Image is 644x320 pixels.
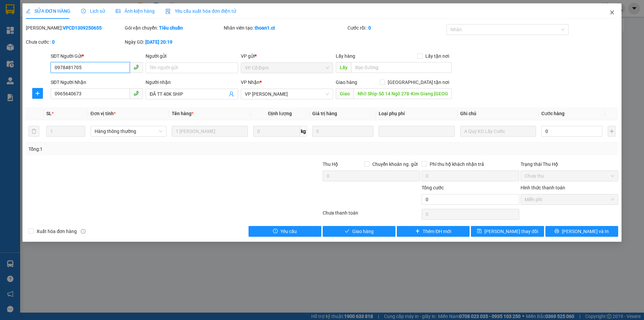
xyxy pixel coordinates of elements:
span: check [345,229,350,234]
button: plus [608,126,615,137]
b: 0 [52,39,55,45]
span: Tên hàng [172,111,194,116]
span: Thêm ĐH mới [423,228,451,235]
span: VP Hoàng Liệt [245,89,329,99]
span: Giao [336,88,354,99]
span: Lấy tận nơi [423,52,452,60]
div: Trạng thái Thu Hộ [521,161,618,168]
span: Miễn phí [525,194,614,204]
span: [PERSON_NAME] thay đổi [484,228,538,235]
button: save[PERSON_NAME] thay đổi [471,226,544,237]
span: info-circle [81,229,86,234]
div: Chưa cước : [26,38,123,46]
div: Người nhận [146,79,238,86]
div: Nhân viên tạo: [224,24,346,32]
span: Yêu cầu xuất hóa đơn điện tử [165,8,236,14]
span: edit [26,9,31,13]
input: Dọc đường [351,62,452,73]
button: plus [32,88,43,99]
button: checkGiao hàng [323,226,395,237]
button: delete [29,126,39,137]
b: Tiêu chuẩn [159,25,183,31]
img: icon [165,9,171,14]
span: Yêu cầu [280,228,297,235]
button: Close [603,3,622,22]
div: Chưa thanh toán [322,209,421,221]
span: VP Cổ Đạm [245,63,329,73]
span: close [609,10,615,15]
span: SỬA ĐƠN HÀNG [26,8,70,14]
input: Ghi Chú [460,126,536,137]
div: Cước rồi : [347,24,445,32]
span: Định lượng [268,111,292,116]
div: Tổng: 1 [29,145,249,153]
div: [PERSON_NAME]: [26,24,123,32]
span: save [477,229,482,234]
span: user-add [229,91,234,97]
span: exclamation-circle [273,229,278,234]
span: Phí thu hộ khách nhận trả [427,161,487,168]
button: printer[PERSON_NAME] và In [545,226,618,237]
b: 0 [368,25,371,31]
span: Tổng cước [422,185,444,190]
div: Ngày GD: [125,38,222,46]
span: phone [133,91,139,96]
span: Ảnh kiện hàng [116,8,155,14]
span: Thu Hộ [323,162,338,167]
div: SĐT Người Nhận [51,79,143,86]
input: 0 [312,126,373,137]
span: [GEOGRAPHIC_DATA] tận nơi [385,79,452,86]
span: plus [415,229,420,234]
span: Hàng thông thường [95,126,162,136]
span: Chuyển khoản ng. gửi [370,161,420,168]
span: Giao hàng [336,80,357,85]
input: Dọc đường [354,88,452,99]
div: Gói vận chuyển: [125,24,222,32]
div: SĐT Người Gửi [51,52,143,60]
span: Lấy [336,62,351,73]
b: VPCD1309250655 [63,25,102,31]
span: Giao hàng [352,228,374,235]
span: Chưa thu [525,171,614,181]
div: Người gửi [146,52,238,60]
span: Cước hàng [541,111,565,116]
span: picture [116,9,120,13]
span: SL [46,111,52,116]
span: Đơn vị tính [91,111,116,116]
th: Ghi chú [458,107,539,120]
span: kg [300,126,307,137]
div: VP gửi [241,52,333,60]
span: Lịch sử [81,8,105,14]
span: Lấy hàng [336,53,355,59]
span: Xuất hóa đơn hàng [34,228,79,235]
span: clock-circle [81,9,86,13]
span: phone [133,64,139,70]
button: exclamation-circleYêu cầu [249,226,321,237]
button: plusThêm ĐH mới [397,226,470,237]
b: thoan1.ct [255,25,275,31]
span: Giá trị hàng [312,111,337,116]
span: [PERSON_NAME] và In [562,228,609,235]
span: VP Nhận [241,80,260,85]
span: printer [554,229,559,234]
label: Hình thức thanh toán [521,185,565,190]
b: [DATE] 20:19 [145,39,172,45]
input: VD: Bàn, Ghế [172,126,248,137]
th: Loại phụ phí [376,107,457,120]
span: plus [33,91,43,96]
